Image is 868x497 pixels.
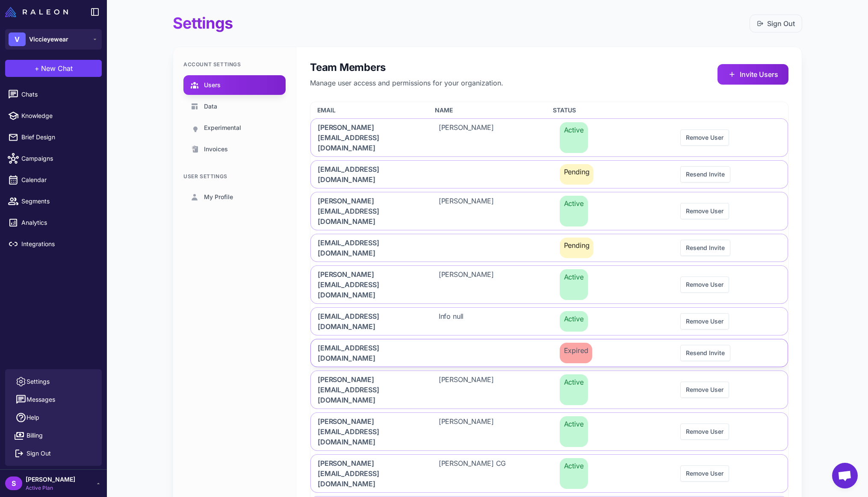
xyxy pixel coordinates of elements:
div: S [5,476,22,490]
span: [EMAIL_ADDRESS][DOMAIN_NAME] [318,238,418,258]
span: Active [560,458,588,489]
a: Sign Out [757,18,795,29]
a: Brief Design [3,128,103,146]
div: [EMAIL_ADDRESS][DOMAIN_NAME]PendingResend Invite [310,234,788,262]
button: Remove User [680,382,729,398]
span: Viccieyewear [29,35,68,44]
a: Analytics [3,214,103,232]
span: Knowledge [21,111,97,121]
span: [PERSON_NAME][EMAIL_ADDRESS][DOMAIN_NAME] [318,122,418,153]
span: Help [27,413,39,422]
button: Remove User [680,203,729,219]
button: Remove User [680,276,729,293]
a: Knowledge [3,107,103,125]
span: Name [435,106,453,115]
span: Pending [560,238,594,258]
span: New Chat [41,63,73,74]
button: Remove User [680,313,729,329]
div: [PERSON_NAME][EMAIL_ADDRESS][DOMAIN_NAME][PERSON_NAME] CGActiveRemove User [310,454,788,493]
div: [EMAIL_ADDRESS][DOMAIN_NAME]Info nullActiveRemove User [310,307,788,335]
span: [PERSON_NAME] CG [439,458,506,489]
div: User Settings [183,173,286,180]
span: Calendar [21,175,97,185]
span: Active [560,416,588,447]
span: [EMAIL_ADDRESS][DOMAIN_NAME] [318,164,418,185]
a: Data [183,97,286,116]
span: Campaigns [21,154,97,163]
span: Integrations [21,239,97,249]
button: Remove User [680,129,729,146]
span: Info null [439,311,464,332]
span: Active [560,122,588,153]
div: [EMAIL_ADDRESS][DOMAIN_NAME]PendingResend Invite [310,160,788,188]
span: Brief Design [21,132,97,142]
a: Campaigns [3,150,103,168]
button: Sign Out [9,444,98,462]
span: Active [560,269,588,300]
a: Chats [3,85,103,103]
span: [PERSON_NAME] [439,196,494,226]
a: Users [183,75,286,95]
div: [PERSON_NAME][EMAIL_ADDRESS][DOMAIN_NAME][PERSON_NAME]ActiveRemove User [310,371,788,409]
div: [PERSON_NAME][EMAIL_ADDRESS][DOMAIN_NAME][PERSON_NAME]ActiveRemove User [310,192,788,230]
div: V [9,32,26,46]
span: Expired [560,343,593,363]
div: [PERSON_NAME][EMAIL_ADDRESS][DOMAIN_NAME][PERSON_NAME]ActiveRemove User [310,412,788,451]
span: Active [560,374,588,405]
span: [PERSON_NAME][EMAIL_ADDRESS][DOMAIN_NAME] [318,458,418,489]
button: Sign Out [750,15,802,32]
h1: Settings [173,14,233,33]
div: [PERSON_NAME][EMAIL_ADDRESS][DOMAIN_NAME][PERSON_NAME]ActiveRemove User [310,265,788,304]
button: Resend Invite [680,345,730,361]
span: Data [204,102,217,111]
img: Raleon Logo [5,7,68,17]
button: Invite Users [717,64,788,85]
div: Account Settings [183,61,286,68]
span: + [35,63,39,74]
span: Messages [27,395,55,404]
span: Settings [27,377,50,386]
span: Invoices [204,144,228,154]
span: Billing [27,431,43,440]
span: Sign Out [27,449,51,458]
span: Active [560,311,588,332]
span: [PERSON_NAME][EMAIL_ADDRESS][DOMAIN_NAME] [318,269,418,300]
span: [PERSON_NAME] [26,475,75,484]
span: Chats [21,90,97,99]
span: [PERSON_NAME][EMAIL_ADDRESS][DOMAIN_NAME] [318,416,418,447]
span: [PERSON_NAME][EMAIL_ADDRESS][DOMAIN_NAME] [318,196,418,226]
div: [PERSON_NAME][EMAIL_ADDRESS][DOMAIN_NAME][PERSON_NAME]ActiveRemove User [310,118,788,157]
a: Experimental [183,118,286,138]
span: [PERSON_NAME] [439,122,494,153]
span: Users [204,80,221,90]
span: Experimental [204,123,241,132]
button: +New Chat [5,60,102,77]
h2: Team Members [310,61,503,74]
div: Open chat [832,463,858,488]
a: Raleon Logo [5,7,71,17]
a: Invoices [183,139,286,159]
button: Remove User [680,423,729,440]
span: [EMAIL_ADDRESS][DOMAIN_NAME] [318,311,418,332]
span: Status [553,106,576,115]
a: Integrations [3,235,103,253]
button: VViccieyewear [5,29,102,50]
span: [EMAIL_ADDRESS][DOMAIN_NAME] [318,343,418,363]
span: My Profile [204,192,233,202]
span: Active [560,196,588,226]
span: [PERSON_NAME][EMAIL_ADDRESS][DOMAIN_NAME] [318,374,418,405]
a: Segments [3,192,103,210]
span: Pending [560,164,594,185]
span: Email [317,106,336,115]
p: Manage user access and permissions for your organization. [310,78,503,88]
button: Resend Invite [680,240,730,256]
span: [PERSON_NAME] [439,416,494,447]
span: Segments [21,197,97,206]
span: Analytics [21,218,97,227]
span: [PERSON_NAME] [439,374,494,405]
span: Active Plan [26,484,75,492]
div: [EMAIL_ADDRESS][DOMAIN_NAME]ExpiredResend Invite [310,339,788,367]
button: Messages [9,391,98,409]
span: [PERSON_NAME] [439,269,494,300]
a: Help [9,409,98,426]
